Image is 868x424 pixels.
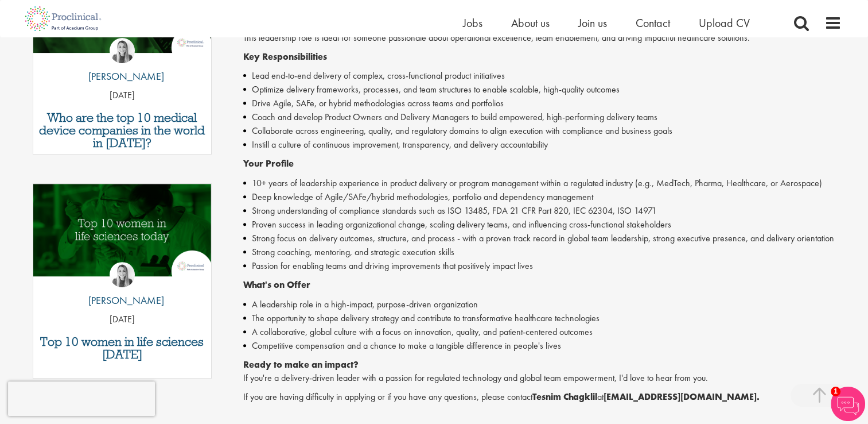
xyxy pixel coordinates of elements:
p: [PERSON_NAME] [80,293,164,308]
strong: Your Profile [243,157,294,169]
img: Hannah Burke [110,262,135,287]
a: Top 10 women in life sciences [DATE] [39,336,206,361]
li: A collaborative, global culture with a focus on innovation, quality, and patient-centered outcomes [243,325,842,339]
strong: [EMAIL_ADDRESS][DOMAIN_NAME]. [604,391,760,403]
li: Strong coaching, mentoring, and strategic execution skills [243,245,842,259]
li: Proven success in leading organizational change, scaling delivery teams, and influencing cross-fu... [243,218,842,232]
iframe: reCAPTCHA [8,381,155,416]
li: Optimize delivery frameworks, processes, and team structures to enable scalable, high-quality out... [243,83,842,97]
li: The opportunity to shape delivery strategy and contribute to transformative healthcare technologies [243,311,842,325]
a: Join us [578,16,607,30]
a: Jobs [463,16,482,30]
strong: Key Responsibilities [243,51,327,63]
p: If you're a delivery-driven leader with a passion for regulated technology and global team empowe... [243,359,842,385]
li: Competitive compensation and a chance to make a tangible difference in people's lives [243,339,842,353]
a: Contact [636,16,670,30]
p: [PERSON_NAME] [80,69,164,84]
p: If you are having difficulty in applying or if you have any questions, please contact at [243,391,842,404]
li: Passion for enabling teams and driving improvements that positively impact lives [243,259,842,273]
li: Lead end-to-end delivery of complex, cross-functional product initiatives [243,69,842,83]
li: Strong focus on delivery outcomes, structure, and process - with a proven track record in global ... [243,232,842,245]
li: Coach and develop Product Owners and Delivery Managers to build empowered, high-performing delive... [243,110,842,124]
p: [DATE] [33,313,212,326]
a: Who are the top 10 medical device companies in the world in [DATE]? [39,111,206,149]
li: A leadership role in a high-impact, purpose-driven organization [243,298,842,311]
li: Collaborate across engineering, quality, and regulatory domains to align execution with complianc... [243,124,842,138]
li: Instill a culture of continuous improvement, transparency, and delivery accountability [243,138,842,152]
strong: Ready to make an impact? [243,359,359,371]
a: Hannah Burke [PERSON_NAME] [80,262,164,314]
img: Top 10 women in life sciences today [33,184,212,276]
li: Deep knowledge of Agile/SAFe/hybrid methodologies, portfolio and dependency management [243,190,842,204]
img: Chatbot [831,387,865,421]
strong: What's on Offer [243,279,310,291]
li: Strong understanding of compliance standards such as ISO 13485, FDA 21 CFR Part 820, IEC 62304, I... [243,204,842,218]
a: Link to a post [33,184,212,286]
a: About us [511,16,550,30]
li: 10+ years of leadership experience in product delivery or program management within a regulated i... [243,176,842,190]
strong: Tesnim Chagklil [532,391,597,403]
a: Hannah Burke [PERSON_NAME] [80,38,164,90]
a: Upload CV [699,16,750,30]
img: Hannah Burke [110,38,135,63]
li: Drive Agile, SAFe, or hybrid methodologies across teams and portfolios [243,97,842,110]
p: [DATE] [33,89,212,102]
span: 1 [831,387,840,396]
